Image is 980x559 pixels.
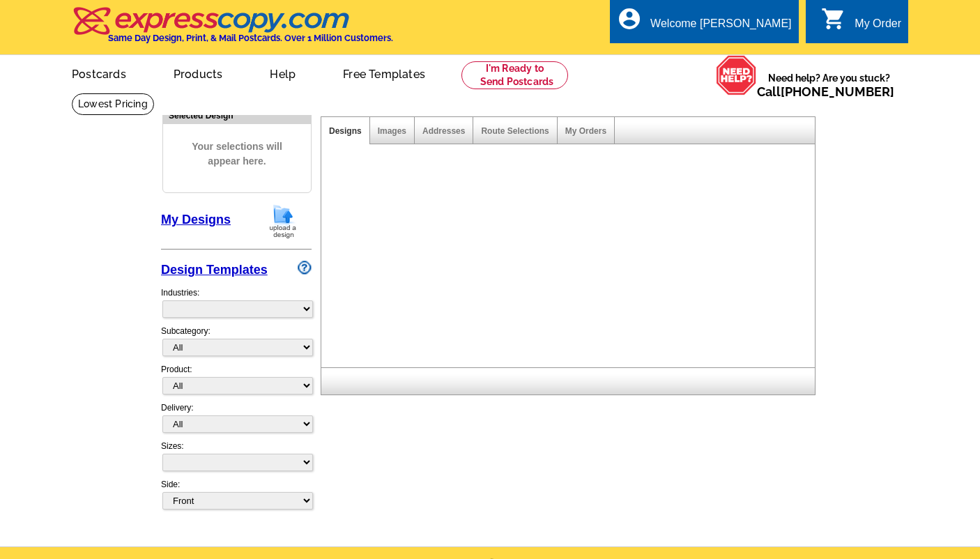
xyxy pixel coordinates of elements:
[161,325,312,363] div: Subcategory:
[781,84,894,99] a: [PHONE_NUMBER]
[321,56,447,89] a: Free Templates
[161,401,312,440] div: Delivery:
[174,125,300,183] span: Your selections will appear here.
[565,126,606,136] a: My Orders
[329,126,362,136] a: Designs
[422,126,465,136] a: Addresses
[265,204,301,239] img: upload-design
[161,363,312,401] div: Product:
[49,56,148,89] a: Postcards
[108,33,393,43] h4: Same Day Design, Print, & Mail Postcards. Over 1 Million Customers.
[161,279,312,325] div: Industries:
[821,15,901,33] a: shopping_cart My Order
[716,55,757,95] img: help
[161,263,268,277] a: Design Templates
[151,56,245,89] a: Products
[757,84,894,99] span: Call
[163,109,311,122] div: Selected Design
[650,17,791,37] div: Welcome [PERSON_NAME]
[161,440,312,478] div: Sizes:
[617,6,642,31] i: account_circle
[378,126,406,136] a: Images
[298,261,312,275] img: design-wizard-help-icon.png
[821,6,846,31] i: shopping_cart
[72,17,393,43] a: Same Day Design, Print, & Mail Postcards. Over 1 Million Customers.
[161,478,312,511] div: Side:
[481,126,549,136] a: Route Selections
[855,17,901,37] div: My Order
[757,71,901,99] span: Need help? Are you stuck?
[247,56,318,89] a: Help
[161,213,231,227] a: My Designs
